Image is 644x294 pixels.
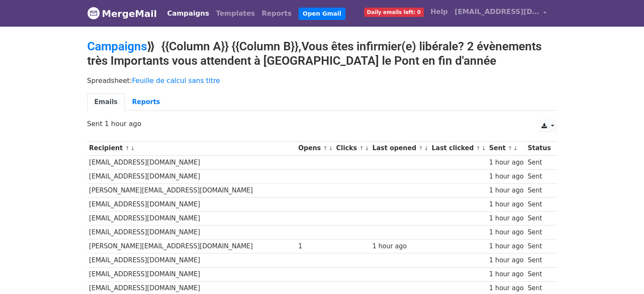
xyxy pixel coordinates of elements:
[87,5,157,22] a: MergeMail
[525,198,553,212] td: Sent
[418,145,423,151] a: ↑
[372,242,427,251] div: 1 hour ago
[87,267,296,281] td: [EMAIL_ADDRESS][DOMAIN_NAME]
[525,183,553,197] td: Sent
[130,145,135,151] a: ↓
[299,8,345,20] a: Open Gmail
[525,239,553,253] td: Sent
[87,183,296,197] td: [PERSON_NAME][EMAIL_ADDRESS][DOMAIN_NAME]
[476,145,481,151] a: ↑
[489,256,523,265] div: 1 hour ago
[87,169,296,183] td: [EMAIL_ADDRESS][DOMAIN_NAME]
[164,5,213,22] a: Campaigns
[87,141,296,155] th: Recipient
[87,76,557,85] p: Spreadsheet:
[365,145,369,151] a: ↓
[125,145,130,151] a: ↑
[370,141,430,155] th: Last opened
[455,7,539,17] span: [EMAIL_ADDRESS][DOMAIN_NAME]
[87,7,100,19] img: MergeMail logo
[525,155,553,169] td: Sent
[87,119,557,128] p: Sent 1 hour ago
[489,172,523,181] div: 1 hour ago
[489,242,523,251] div: 1 hour ago
[424,145,428,151] a: ↓
[525,169,553,183] td: Sent
[132,77,220,85] a: Feuille de calcul sans titre
[364,8,424,17] span: Daily emails left: 0
[87,198,296,212] td: [EMAIL_ADDRESS][DOMAIN_NAME]
[513,145,518,151] a: ↓
[525,253,553,267] td: Sent
[125,93,167,111] a: Reports
[334,141,370,155] th: Clicks
[489,269,523,279] div: 1 hour ago
[87,39,147,53] a: Campaigns
[213,5,258,22] a: Templates
[508,145,512,151] a: ↑
[87,93,125,111] a: Emails
[87,155,296,169] td: [EMAIL_ADDRESS][DOMAIN_NAME]
[427,3,451,20] a: Help
[489,158,523,168] div: 1 hour ago
[525,225,553,239] td: Sent
[481,145,486,151] a: ↓
[489,228,523,237] div: 1 hour ago
[87,212,296,225] td: [EMAIL_ADDRESS][DOMAIN_NAME]
[489,283,523,293] div: 1 hour ago
[299,242,332,251] div: 1
[323,145,328,151] a: ↑
[296,141,334,155] th: Opens
[489,200,523,209] div: 1 hour ago
[87,39,557,68] h2: ⟫ {{Column A}} {{Column B}},Vous êtes infirmier(e) libérale? 2 évènements très Importants vous at...
[489,214,523,223] div: 1 hour ago
[487,141,526,155] th: Sent
[87,253,296,267] td: [EMAIL_ADDRESS][DOMAIN_NAME]
[451,3,550,23] a: [EMAIL_ADDRESS][DOMAIN_NAME]
[525,267,553,281] td: Sent
[359,145,364,151] a: ↑
[361,3,427,20] a: Daily emails left: 0
[87,225,296,239] td: [EMAIL_ADDRESS][DOMAIN_NAME]
[430,141,487,155] th: Last clicked
[489,186,523,195] div: 1 hour ago
[329,145,333,151] a: ↓
[525,212,553,225] td: Sent
[525,141,553,155] th: Status
[87,239,296,253] td: [PERSON_NAME][EMAIL_ADDRESS][DOMAIN_NAME]
[258,5,295,22] a: Reports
